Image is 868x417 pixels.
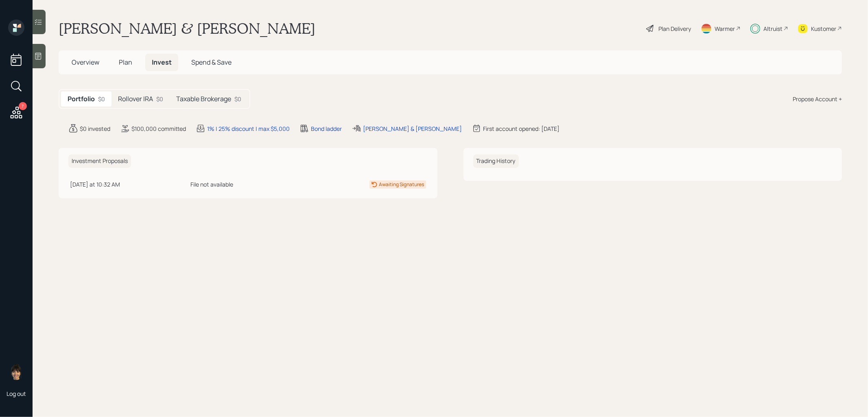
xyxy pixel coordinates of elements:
[98,95,105,103] div: $0
[68,95,95,103] h5: Portfolio
[190,180,291,189] div: File not available
[70,180,187,189] div: [DATE] at 10:32 AM
[715,24,735,33] div: Warmer
[7,390,26,397] div: Log out
[59,20,315,37] h1: [PERSON_NAME] & [PERSON_NAME]
[483,124,560,133] div: First account opened: [DATE]
[152,58,172,67] span: Invest
[131,124,186,133] div: $100,000 committed
[811,24,836,33] div: Kustomer
[19,102,27,110] div: 7
[72,58,99,67] span: Overview
[363,124,462,133] div: [PERSON_NAME] & [PERSON_NAME]
[118,95,153,103] h5: Rollover IRA
[473,154,519,168] h6: Trading History
[207,124,290,133] div: 1% | 25% discount | max $5,000
[379,181,424,188] div: Awaiting Signatures
[234,95,241,103] div: $0
[191,58,232,67] span: Spend & Save
[311,124,342,133] div: Bond ladder
[176,95,231,103] h5: Taxable Brokerage
[793,95,842,103] div: Propose Account +
[68,154,131,168] h6: Investment Proposals
[156,95,163,103] div: $0
[8,364,24,380] img: treva-nostdahl-headshot.png
[763,24,783,33] div: Altruist
[119,58,132,67] span: Plan
[658,24,691,33] div: Plan Delivery
[80,124,110,133] div: $0 invested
